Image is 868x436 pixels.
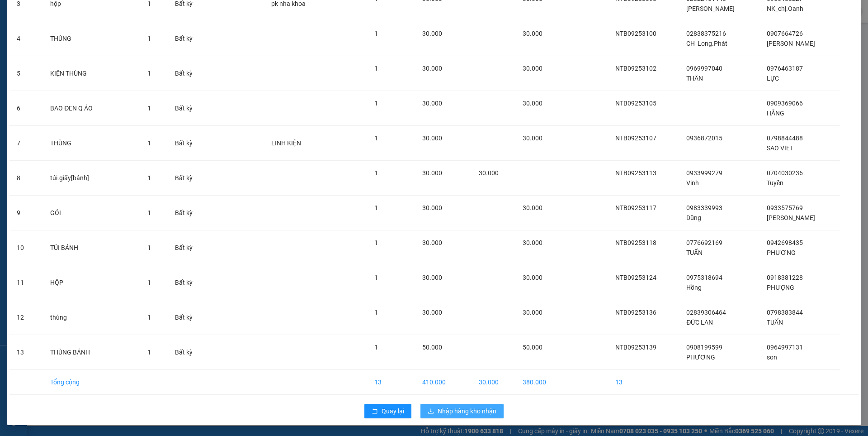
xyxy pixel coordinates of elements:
[364,404,411,418] button: rollbackQuay lại
[523,239,542,246] span: 30.000
[523,65,542,72] span: 30.000
[686,204,722,211] span: 0983339993
[147,35,151,42] span: 1
[147,139,151,147] span: 1
[422,344,442,351] span: 50.000
[374,309,378,316] span: 1
[686,75,703,82] span: THÂN
[43,370,140,395] td: Tổng cộng
[43,126,140,161] td: THÙNG
[422,134,442,142] span: 30.000
[9,196,43,230] td: 9
[686,274,722,281] span: 0975318694
[523,134,542,142] span: 30.000
[686,214,701,221] span: Dũng
[767,249,796,256] span: PHƯƠNG
[367,370,415,395] td: 13
[767,30,803,37] span: 0907664726
[686,179,699,187] span: Vinh
[5,5,131,22] li: Hoa Mai
[767,75,779,82] span: LỰC
[615,309,656,316] span: NTB09253136
[615,344,656,351] span: NTB09253139
[43,161,140,196] td: túi.giấy[bánh]
[43,230,140,265] td: TÚI BÁNH
[608,370,679,395] td: 13
[372,408,378,415] span: rollback
[767,319,783,326] span: TUẤN
[615,134,656,142] span: NTB09253107
[9,91,43,126] td: 6
[382,406,404,416] span: Quay lại
[686,309,726,316] span: 02839306464
[686,319,713,326] span: ĐỨC LAN
[422,309,442,316] span: 30.000
[374,100,378,107] span: 1
[5,50,11,57] span: environment
[686,354,715,361] span: PHƯƠNG
[767,284,794,291] span: PHƯỢNG
[5,50,53,67] b: QL51, PPhước Trung, TPBà Rịa
[686,284,702,291] span: Hồng
[43,56,140,91] td: KIỆN THÙNG
[168,230,209,265] td: Bất kỳ
[686,30,726,37] span: 02838375216
[9,265,43,300] td: 11
[9,126,43,161] td: 7
[767,110,784,117] span: HẰNG
[147,244,151,251] span: 1
[43,21,140,56] td: THÙNG
[43,265,140,300] td: HỘP
[374,204,378,211] span: 1
[422,65,442,72] span: 30.000
[523,274,542,281] span: 30.000
[9,300,43,335] td: 12
[43,196,140,230] td: GÓI
[438,406,496,416] span: Nhập hàng kho nhận
[767,354,777,361] span: son
[767,5,803,12] span: NK_chị.Oanh
[422,100,442,107] span: 30.000
[420,404,504,418] button: downloadNhập hàng kho nhận
[374,134,378,142] span: 1
[374,344,378,351] span: 1
[686,169,722,177] span: 0933999279
[686,134,722,142] span: 0936872015
[767,274,803,281] span: 0918381228
[615,274,656,281] span: NTB09253124
[62,60,120,77] b: [STREET_ADDRESS][PERSON_NAME]
[767,309,803,316] span: 0798383844
[9,56,43,91] td: 5
[9,21,43,56] td: 4
[147,174,151,182] span: 1
[523,100,542,107] span: 30.000
[422,274,442,281] span: 30.000
[615,30,656,37] span: NTB09253100
[147,279,151,286] span: 1
[767,169,803,177] span: 0704030236
[479,169,499,177] span: 30.000
[615,100,656,107] span: NTB09253105
[43,335,140,370] td: THÙNG BÁNH
[767,214,815,221] span: [PERSON_NAME]
[168,196,209,230] td: Bất kỳ
[168,21,209,56] td: Bất kỳ
[147,209,151,216] span: 1
[9,230,43,265] td: 10
[374,274,378,281] span: 1
[168,335,209,370] td: Bất kỳ
[168,56,209,91] td: Bất kỳ
[686,65,722,72] span: 0969997040
[615,239,656,246] span: NTB09253118
[422,30,442,37] span: 30.000
[147,70,151,77] span: 1
[43,91,140,126] td: BAO ĐEN Q ÁO
[374,169,378,177] span: 1
[168,300,209,335] td: Bất kỳ
[5,38,62,48] li: VP Hàng Bà Rịa
[5,5,36,36] img: logo.jpg
[686,344,722,351] span: 0908199599
[686,239,722,246] span: 0776692169
[767,179,783,187] span: Tuyền
[615,65,656,72] span: NTB09253102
